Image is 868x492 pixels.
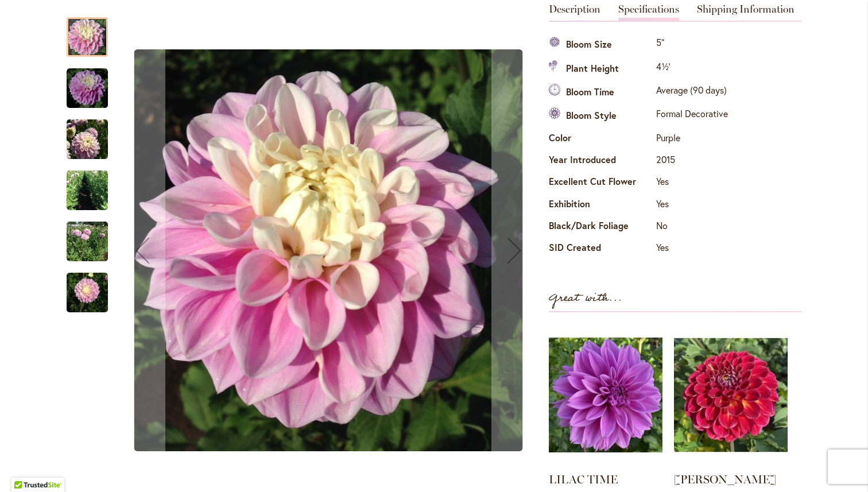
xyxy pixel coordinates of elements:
[67,6,119,57] div: FLUFFLES
[67,210,119,261] div: FLUFFLES
[674,472,776,486] a: [PERSON_NAME]
[653,57,731,80] td: 4½'
[549,216,653,238] th: Black/Dark Foliage
[67,261,108,312] div: FLUFFLES
[134,49,523,451] img: FLUFFLES
[549,472,618,486] a: LILAC TIME
[67,265,108,320] img: FLUFFLES
[549,104,653,128] th: Bloom Style
[67,159,119,210] div: FLUFFLES
[9,451,41,483] iframe: Launch Accessibility Center
[549,289,622,308] strong: Great with...
[67,68,108,109] img: FLUFFLES
[549,128,653,150] th: Color
[697,4,795,21] a: Shipping Information
[549,324,662,466] img: LILAC TIME
[549,194,653,216] th: Exhibition
[67,118,108,160] img: FLUFFLES
[549,33,653,57] th: Bloom Size
[549,57,653,80] th: Plant Height
[653,216,731,238] td: No
[618,4,679,21] a: Specifications
[653,150,731,172] td: 2015
[653,104,731,128] td: Formal Decorative
[653,194,731,216] td: Yes
[653,33,731,57] td: 5"
[653,238,731,260] td: Yes
[67,108,119,159] div: FLUFFLES
[549,150,653,172] th: Year Introduced
[653,172,731,194] td: Yes
[549,81,653,104] th: Bloom Time
[549,238,653,260] th: SID Created
[653,81,731,104] td: Average (90 days)
[549,4,600,21] a: Description
[67,218,108,265] img: FLUFFLES
[674,324,788,466] img: MATTY BOO
[67,57,119,108] div: FLUFFLES
[653,128,731,150] td: Purple
[549,4,801,260] div: Detailed Product Info
[549,172,653,194] th: Excellent Cut Flower
[67,163,108,218] img: FLUFFLES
